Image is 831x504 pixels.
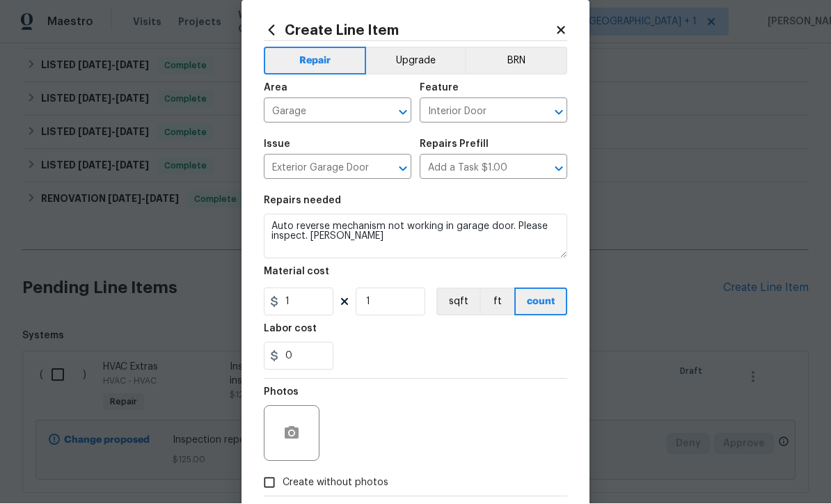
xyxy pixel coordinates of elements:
h5: Photos [264,388,299,397]
button: Open [549,159,569,179]
button: Open [393,159,413,179]
h5: Feature [420,84,459,93]
button: count [514,288,567,316]
button: Open [549,103,569,123]
button: Upgrade [366,47,466,75]
h5: Area [264,84,287,93]
h5: Repairs Prefill [420,140,489,150]
button: Repair [264,47,366,75]
h5: Repairs needed [264,196,341,206]
button: sqft [436,288,480,316]
h2: Create Line Item [264,23,555,38]
span: Create without photos [283,476,388,491]
button: ft [480,288,514,316]
h5: Material cost [264,267,329,277]
h5: Issue [264,140,290,150]
button: Open [393,103,413,123]
textarea: Auto reverse mechanism not working in garage door. Please inspect. [PERSON_NAME] [264,214,567,259]
h5: Labor cost [264,324,317,334]
button: BRN [465,47,567,75]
